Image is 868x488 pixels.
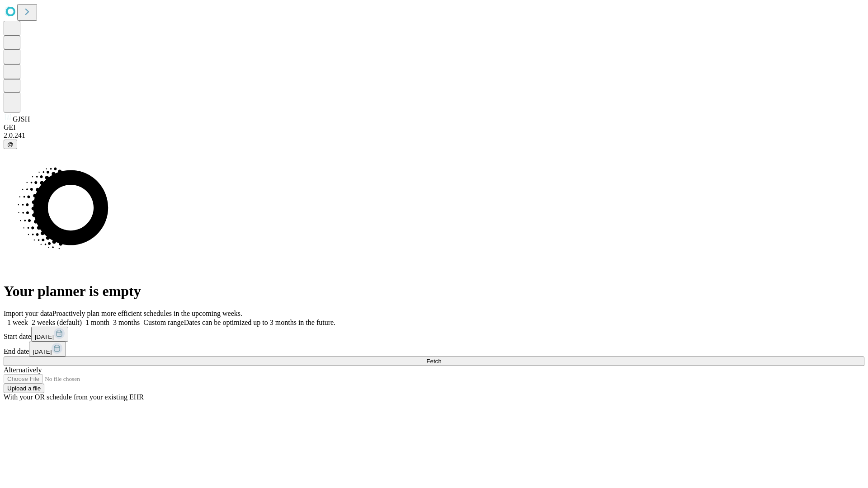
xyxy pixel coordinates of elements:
span: Proactively plan more efficient schedules in the upcoming weeks. [52,310,242,317]
span: 1 week [7,319,28,326]
div: End date [4,342,864,357]
span: 1 month [85,319,109,326]
button: [DATE] [31,327,68,342]
div: 2.0.241 [4,131,864,140]
button: [DATE] [29,342,66,357]
button: @ [4,140,17,149]
div: Start date [4,327,864,342]
span: 2 weeks (default) [32,319,82,326]
button: Fetch [4,357,864,366]
span: GJSH [13,115,30,123]
span: @ [7,141,14,148]
span: With your OR schedule from your existing EHR [4,393,144,401]
div: GEI [4,123,864,131]
span: [DATE] [33,348,52,355]
span: Import your data [4,310,52,317]
span: Custom range [143,319,184,326]
span: Alternatively [4,366,42,374]
span: Dates can be optimized up to 3 months in the future. [184,319,335,326]
button: Upload a file [4,384,44,393]
span: Fetch [426,358,441,365]
span: 3 months [113,319,140,326]
h1: Your planner is empty [4,283,864,300]
span: [DATE] [35,333,54,340]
